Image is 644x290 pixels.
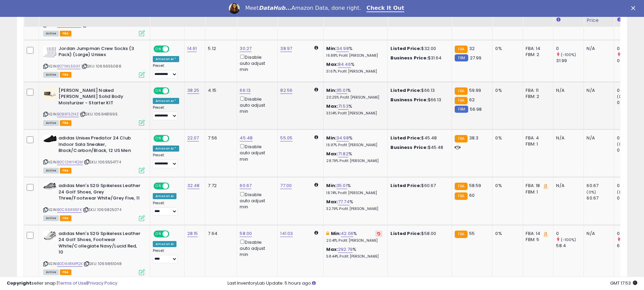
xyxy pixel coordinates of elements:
p: 31.67% Profit [PERSON_NAME] [326,69,382,74]
span: FBA [60,72,71,78]
div: N/A [587,231,609,237]
span: OFF [168,136,179,141]
a: 58.00 [240,230,252,237]
span: ON [154,88,163,94]
a: 60.67 [240,182,252,189]
div: 0% [495,231,518,237]
span: 55 [469,230,475,237]
b: adidas Unisex Predator 24 Club Indoor Sala Sneaker, Black/Carbon/Black, 12 US Men [58,135,141,156]
b: Min: [326,45,336,52]
div: FBM: 5 [526,237,548,243]
small: FBA [455,135,467,142]
a: 82.56 [280,87,292,94]
small: Avg Win Price. [556,17,560,23]
div: N/A [587,87,609,94]
a: 32.48 [187,182,200,189]
div: % [326,246,382,259]
small: (-100%) [561,52,576,57]
b: Listed Price: [390,45,421,52]
img: 411GTrdOAFL._SL40_.jpg [43,231,57,240]
a: B0C66RX6FK [57,207,82,213]
div: % [326,183,382,195]
span: All listings currently available for purchase on Amazon [43,31,59,36]
span: 32 [469,45,475,52]
img: 31LK+rxwmxL._SL40_.jpg [43,135,57,142]
small: (0%) [617,141,626,147]
a: 71.82 [338,151,349,157]
div: 0 [556,231,583,237]
div: FBM: 1 [526,141,548,147]
a: 38.97 [280,45,292,52]
small: Avg BB Share. [617,17,621,23]
p: 16.97% Profit [PERSON_NAME] [326,143,382,148]
div: 7.72 [208,183,232,189]
a: Terms of Use [58,280,87,286]
div: N/A [587,46,609,52]
a: 38.25 [187,87,199,94]
div: FBA: 11 [526,87,548,94]
b: Max: [326,151,338,157]
div: Preset: [153,153,179,168]
a: 35.01 [336,87,347,94]
span: | SKU: 1069861048 [84,261,122,266]
a: Check It Out [366,5,404,12]
p: 58.44% Profit [PERSON_NAME] [326,254,382,259]
small: FBA [455,192,467,200]
b: Max: [326,199,338,205]
div: FBA: 4 [526,135,548,141]
span: FBA [60,120,71,126]
div: 5.12 [208,46,232,52]
small: FBA [455,183,467,190]
a: 45.48 [240,135,253,141]
small: (-100%) [561,237,576,242]
span: OFF [168,183,179,189]
div: ASIN: [43,135,145,173]
span: FBA [60,168,71,174]
div: Preset: [153,201,179,216]
div: 31.99 [556,58,583,64]
b: Min: [326,87,336,94]
div: % [326,103,382,116]
div: FBA: 18 [526,183,548,189]
div: Amazon AI * [153,146,179,152]
div: N/A [587,135,609,141]
div: FBM: 1 [526,189,548,195]
div: Disable auto adjust min [240,191,272,210]
a: 42.06 [341,230,353,237]
b: Business Price: [390,55,428,61]
div: Last InventoryLab Update: 5 hours ago. [228,280,637,287]
p: 33.14% Profit [PERSON_NAME] [326,111,382,116]
div: FBA: 14 [526,46,548,52]
div: FBM: 2 [526,94,548,100]
span: ON [154,136,163,141]
div: ASIN: [43,183,145,220]
div: FBA: 14 [526,231,548,237]
span: OFF [168,88,179,94]
b: Business Price: [390,144,428,151]
div: 0 [556,46,583,52]
span: | SKU: 1069655088 [81,63,121,69]
span: 27.99 [470,55,482,61]
b: Max: [326,103,338,109]
b: Min: [326,135,336,141]
a: 34.98 [336,45,349,52]
div: $66.13 [390,97,447,103]
b: Jordan Jumpman Crew Socks (3 Pack) (Large) Unisex [58,46,141,60]
div: 4.15 [208,87,232,94]
a: 55.05 [280,135,292,141]
div: 0% [495,87,518,94]
div: Disable auto adjust min [240,143,272,162]
div: Meet Amazon Data, done right. [245,5,361,11]
div: 7.64 [208,231,232,237]
a: 28.15 [187,230,198,237]
b: Max: [326,61,338,68]
div: Disable auto adjust min [240,95,272,115]
small: (0%) [617,189,626,195]
small: FBA [455,87,467,95]
div: Preset: [153,248,179,264]
div: Amazon AI * [153,98,179,104]
span: ON [154,46,163,52]
span: All listings currently available for purchase on Amazon [43,120,59,126]
span: | SKU: 1069825074 [83,207,121,212]
div: % [326,151,382,163]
